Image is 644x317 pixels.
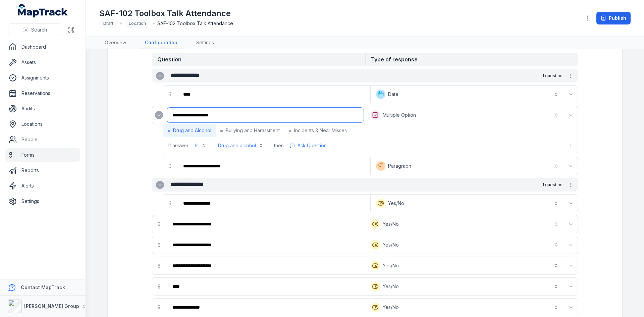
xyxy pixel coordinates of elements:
h1: SAF-102 Toolbox Talk Attendance [99,8,233,19]
button: Expand [156,72,164,80]
button: more-detail [286,141,330,151]
button: Date [372,87,562,102]
svg: drag [156,263,162,268]
div: :r8g5:-form-item-label [178,196,369,211]
div: :r8h3:-form-item-label [167,300,364,315]
button: Expand [566,110,576,120]
button: Yes/No [367,217,562,231]
svg: drag [156,221,162,227]
span: Bullying and Harassment [226,127,280,134]
button: Yes/No [372,196,562,211]
a: Reservations [5,87,80,100]
svg: drag [156,305,162,310]
button: more-detail [565,179,577,191]
div: :r8gt:-form-item-label [167,279,364,294]
button: =Incidents & Near Misses [284,124,351,137]
strong: = [167,127,170,134]
button: Expand [156,181,164,189]
div: drag [163,197,176,210]
button: Drug and alcohol [214,140,267,152]
a: Settings [5,195,80,208]
div: :r8ee:-form-item-label [178,87,369,102]
a: Assignments [5,71,80,85]
button: Yes/No [367,237,562,252]
button: Expand [566,219,576,229]
a: Audits [5,102,80,115]
div: drag [152,259,166,272]
span: 1 question [542,182,562,188]
div: drag [163,159,176,173]
button: Yes/No [367,258,562,273]
button: more-detail [565,70,577,82]
button: Expand [566,302,576,313]
div: drag [152,280,166,293]
button: Expand [566,260,576,271]
div: drag [163,88,176,101]
button: more-detail [566,140,576,151]
strong: Contact MapTrack [21,284,65,290]
div: :r8gn:-form-item-label [167,258,364,273]
strong: Type of response [365,53,578,66]
button: Is [191,140,210,152]
span: Ask Question [298,142,327,149]
div: :r8gh:-form-item-label [167,237,364,252]
div: Location [125,19,150,28]
strong: = [220,127,223,134]
button: =Bullying and Harassment [216,124,284,137]
div: :r8el:-form-item-label [167,108,364,122]
svg: drag [167,163,172,169]
div: drag [152,238,166,252]
svg: drag [167,201,172,206]
div: :r8ek:-form-item-label [152,108,166,122]
a: Configuration [140,37,183,49]
button: Expand [566,240,576,250]
svg: drag [156,242,162,248]
span: 1 question [542,73,562,78]
div: :r8fq:-form-item-label [178,159,369,173]
button: Expand [566,161,576,171]
button: =Drug and Alcohol [163,124,216,137]
button: Expand [566,281,576,292]
button: Multiple Option [367,108,562,122]
a: Alerts [5,179,80,193]
span: Drug and Alcohol [173,127,211,134]
strong: Question [152,53,365,66]
div: drag [152,301,166,314]
button: Yes/No [367,300,562,315]
span: Search [31,27,47,33]
span: If answer [168,142,189,149]
a: MapTrack [18,4,68,17]
a: Reports [5,164,80,177]
span: SAF-102 Toolbox Talk Attendance [157,20,233,27]
button: Expand [566,89,576,100]
button: Yes/No [367,279,562,294]
svg: drag [167,92,172,97]
a: Assets [5,56,80,69]
a: Locations [5,117,80,131]
button: Expand [155,111,163,119]
button: Paragraph [372,159,562,173]
a: Dashboard [5,40,80,54]
strong: [PERSON_NAME] Group [24,303,79,309]
div: Draft [99,19,117,28]
strong: = [288,127,291,134]
div: :r8gb:-form-item-label [167,217,364,231]
a: People [5,133,80,146]
a: Settings [191,37,219,49]
button: Publish [596,12,631,24]
button: Search [8,23,62,36]
a: Overview [99,37,131,49]
a: Forms [5,148,80,162]
button: Expand [566,198,576,209]
span: then [274,142,284,149]
div: drag [152,217,166,231]
svg: drag [156,284,162,289]
span: Incidents & Near Misses [294,127,347,134]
